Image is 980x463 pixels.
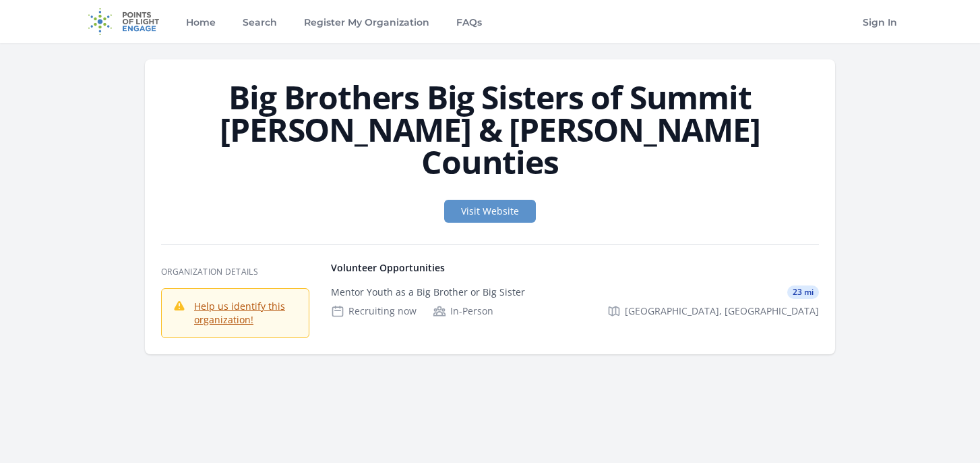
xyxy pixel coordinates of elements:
div: Recruiting now [331,304,417,318]
h4: Volunteer Opportunities [331,261,819,275]
a: Visit Website [444,200,536,223]
div: Mentor Youth as a Big Brother or Big Sister [331,285,525,299]
span: [GEOGRAPHIC_DATA], [GEOGRAPHIC_DATA] [625,304,819,318]
div: In-Person [433,304,493,318]
a: Mentor Youth as a Big Brother or Big Sister 23 mi Recruiting now In-Person [GEOGRAPHIC_DATA], [GE... [326,275,824,329]
h3: Organization Details [161,267,309,277]
a: Help us identify this organization! [194,300,285,326]
span: 23 mi [787,285,819,299]
h1: Big Brothers Big Sisters of Summit [PERSON_NAME] & [PERSON_NAME] Counties [161,81,819,178]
